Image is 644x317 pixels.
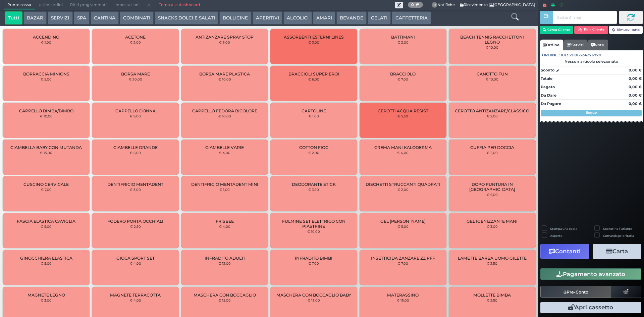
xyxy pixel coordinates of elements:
span: INFRADITO ADULTI [205,256,245,261]
button: BEVANDE [336,11,367,25]
small: € 1,00 [309,114,319,118]
small: € 7,00 [397,77,408,81]
span: FRISBEE [216,219,234,224]
button: Pre-Conto [540,286,611,298]
span: LAMETTE BARBA UOMO GILETTE [458,256,527,261]
strong: Da Dare [541,93,556,98]
small: € 3,00 [487,224,498,228]
button: Pagamento avanzato [540,268,641,280]
small: € 5,50 [397,114,408,118]
strong: 0,00 € [629,68,642,72]
span: DENTIFRICIO MENTADENT MINI [191,182,258,187]
span: GEL [PERSON_NAME] [380,219,426,224]
a: Note [587,40,608,50]
span: INSETTICIDA ZANZARE ZZ PFF [371,256,435,261]
small: € 10,00 [486,77,498,81]
small: € 4,00 [219,151,230,155]
span: CEROTTO ANTIZANZARE/CLASSICO [455,108,529,113]
span: CAPPELLO BIMBA/BIMBO [19,108,73,113]
span: CARTOLINE [302,108,326,113]
small: € 4,00 [130,261,141,265]
small: € 10,00 [218,77,231,81]
label: Asporto [550,233,562,238]
button: BAZAR [23,11,47,25]
span: GINOCCHIERA ELASTICA [20,256,72,261]
small: € 15,00 [397,298,409,302]
small: € 2,00 [487,151,498,155]
span: Ultimi ordini [35,0,66,10]
button: SPA [74,11,90,25]
div: Nessun articolo selezionato [540,59,643,64]
span: MAGNETE TERRACOTTA [110,293,161,298]
small: € 6,00 [487,193,498,197]
a: Servizi [563,40,587,50]
span: ACCENDINO [33,35,59,40]
small: € 15,00 [40,151,52,155]
span: ASSORBENTI ESTERNI LINES [284,35,344,40]
span: Ritiri programmati [66,0,110,10]
input: Codice Cliente [553,11,617,24]
small: € 2,00 [397,188,409,192]
span: BEACH TENNIS RACCHETTONI LEGNO [454,35,530,45]
span: MASCHERA CON BOCCAGLIO [194,293,256,298]
span: BATTIMANI [391,35,415,40]
small: € 2,00 [308,151,319,155]
small: € 2,00 [397,40,409,44]
span: DENTIFRICIO MENTADENT [107,182,163,187]
button: Contanti [540,244,589,259]
small: € 3,00 [130,188,141,192]
small: € 12,00 [218,261,231,265]
button: BOLLICINE [219,11,251,25]
small: € 5,00 [41,261,52,265]
button: Tutti [5,11,22,25]
small: € 2,50 [130,224,141,228]
label: Stampa una copia [550,226,577,231]
span: ANTIZANZARE SPRAY STOP [196,35,254,40]
a: Torna alla dashboard [155,0,204,10]
small: € 10,00 [307,229,320,233]
small: € 2,50 [487,261,497,265]
strong: 0,00 € [629,101,642,106]
strong: Da Pagare [541,101,561,106]
span: FODERO PORTA OCCHIALI [107,219,163,224]
span: 101359106324276770 [561,52,601,58]
span: CUSCINO CERVICALE [23,182,69,187]
span: COTTON FIOC [299,145,328,150]
span: DOPO PUNTURA IN [GEOGRAPHIC_DATA] [454,182,530,192]
span: BORRACCIA MINIONS [23,71,69,76]
span: BORSA MARE PLASTICA [199,71,250,76]
span: GIOCA SPORT SET [116,256,155,261]
small: € 10,00 [486,45,498,49]
span: CIAMBELLE VARIE [205,145,244,150]
button: Carta [593,244,641,259]
button: CAFFETTERIA [392,11,431,25]
small: € 5,00 [397,224,409,228]
small: € 9,00 [130,114,141,118]
span: DEODORANTE STICK [292,182,336,187]
span: CIAMBELLA BABY CON MUTANDA [10,145,82,150]
small: € 3,50 [308,188,319,192]
button: Rim. Cliente [574,26,608,34]
span: 0 [432,2,438,8]
strong: Segue [586,110,597,115]
span: BRACCIOLI SUPER EROI [288,71,339,76]
strong: Sconto [541,67,554,73]
small: € 13,00 [308,298,320,302]
button: CANTINA [91,11,119,25]
span: CAPPELLO DONNA [115,108,156,113]
small: € 10,00 [218,114,231,118]
button: APERITIVI [253,11,282,25]
button: AMARI [313,11,335,25]
strong: 0,00 € [629,85,642,89]
small: € 5,00 [41,224,52,228]
label: Scontrino Parlante [603,226,632,231]
span: CEROTTI ACQUA RESIST [378,108,428,113]
span: CANOTTO FUN [477,71,508,76]
span: Ordine : [542,52,560,58]
span: MOLLETTE BIMBA [473,293,511,298]
button: Cerca Cliente [540,26,574,34]
small: € 6,00 [130,151,141,155]
span: FULMINE SET ELETTRICO CON PIASTRINE [276,219,352,229]
strong: 0,00 € [629,93,642,98]
small: € 7,00 [308,261,319,265]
